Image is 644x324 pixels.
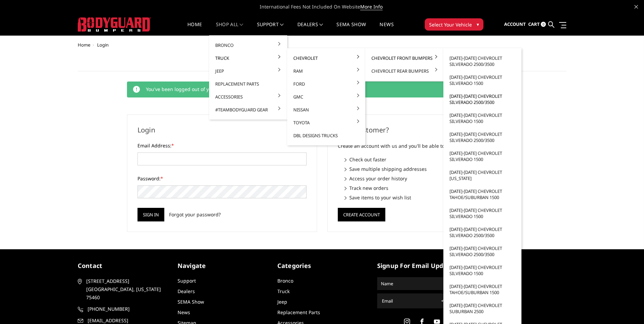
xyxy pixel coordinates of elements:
li: Track new orders [345,184,507,192]
a: Bronco [212,39,284,52]
a: Jeep [212,65,284,77]
li: Check out faster [345,156,507,163]
h5: Navigate [178,261,267,270]
a: Forgot your password? [169,211,221,218]
li: Save multiple shipping addresses [345,165,507,173]
a: [DATE]-[DATE] Chevrolet Silverado 1500 [446,109,519,128]
a: Support [257,22,284,35]
span: 0 [541,22,546,27]
a: Support [178,277,196,284]
a: Chevrolet [290,52,363,65]
a: [DATE]-[DATE] Chevrolet Silverado 2500/3500 [446,242,519,261]
a: [DATE]-[DATE] Chevrolet Silverado 2500/3500 [446,128,519,147]
input: Name [378,278,466,289]
a: [DATE]-[DATE] Chevrolet Silverado 2500/3500 [446,52,519,71]
label: Email Address: [137,142,307,149]
a: shop all [216,22,243,35]
a: Replacement Parts [212,77,284,90]
a: DBL Designs Trucks [290,129,363,142]
a: Account [504,15,526,34]
a: [DATE]-[DATE] Chevrolet Suburban 2500 [446,299,519,318]
a: Nissan [290,103,363,116]
h5: contact [78,261,167,270]
span: [PHONE_NUMBER] [88,305,166,313]
a: SEMA Show [336,22,366,35]
a: Replacement Parts [277,309,320,316]
a: Dealers [297,22,323,35]
span: Cart [528,21,540,27]
iframe: Chat Widget [610,291,644,324]
button: Select Your Vehicle [425,18,483,31]
span: Account [504,21,526,27]
h5: Categories [277,261,367,270]
span: Login [97,42,109,48]
a: [DATE]-[DATE] Chevrolet Silverado 1500 [446,147,519,166]
p: Create an account with us and you'll be able to: [338,142,507,150]
a: [DATE]-[DATE] Chevrolet Silverado 1500 [446,261,519,280]
a: Accessories [212,90,284,103]
a: [DATE]-[DATE] Chevrolet Silverado 1500 [446,71,519,90]
a: [DATE]-[DATE] Chevrolet [US_STATE] [446,166,519,185]
a: News [178,309,190,316]
a: Dealers [178,288,195,294]
a: [DATE]-[DATE] Chevrolet Silverado 2500/3500 [446,223,519,242]
a: #TeamBodyguard Gear [212,103,284,116]
h2: Login [137,125,307,135]
a: [DATE]-[DATE] Chevrolet Tahoe/Suburban 1500 [446,185,519,204]
h5: signup for email updates [377,261,467,270]
li: Save items to your wish list [345,194,507,201]
span: [STREET_ADDRESS] [GEOGRAPHIC_DATA], [US_STATE] 75460 [86,277,165,302]
h1: Sign in [78,54,567,71]
a: Bronco [277,277,293,284]
span: ▾ [477,21,479,28]
a: GMC [290,90,363,103]
label: Password: [137,175,307,182]
a: Chevrolet Front Bumpers [368,52,441,65]
a: Truck [277,288,290,294]
button: Create Account [338,208,385,221]
a: Toyota [290,116,363,129]
span: You've been logged out of your account successfully. [146,86,266,92]
a: News [380,22,393,35]
a: Ford [290,77,363,90]
img: BODYGUARD BUMPERS [78,17,151,32]
a: [PHONE_NUMBER] [78,305,167,313]
h2: New Customer? [338,125,507,135]
a: Truck [212,52,284,65]
a: [DATE]-[DATE] Chevrolet Silverado 2500/3500 [446,90,519,109]
a: Create Account [338,211,385,217]
a: More Info [360,3,383,10]
a: Chevrolet Rear Bumpers [368,65,441,77]
a: Jeep [277,299,287,305]
input: Email [379,295,438,306]
a: Ram [290,65,363,77]
span: Select Your Vehicle [429,21,472,28]
a: Cart 0 [528,15,546,34]
li: Access your order history [345,175,507,182]
input: Sign in [137,208,164,221]
a: [DATE]-[DATE] Chevrolet Tahoe/Suburban 1500 [446,280,519,299]
a: Home [187,22,202,35]
a: Home [78,42,90,48]
a: [DATE]-[DATE] Chevrolet Silverado 1500 [446,204,519,223]
a: SEMA Show [178,299,204,305]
